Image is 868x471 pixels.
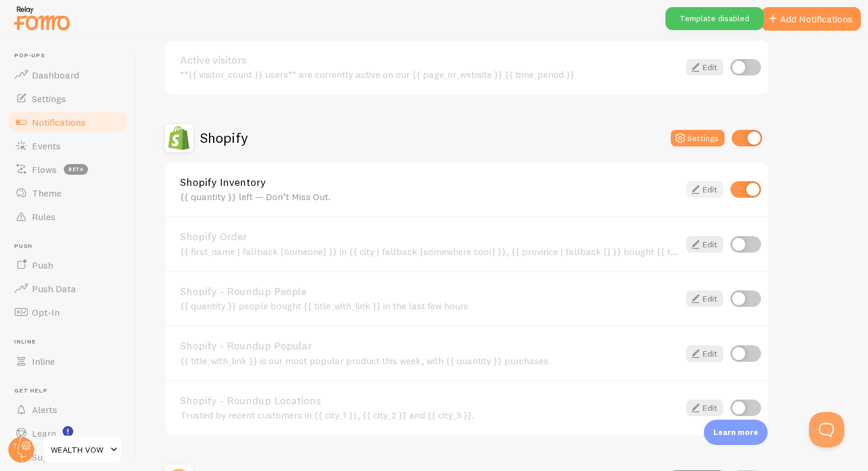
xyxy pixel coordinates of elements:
[12,3,71,33] img: fomo-relay-logo-orange.svg
[32,93,66,104] span: Settings
[671,130,725,146] button: Settings
[64,164,88,175] span: beta
[63,426,73,437] svg: <p>Watch New Feature Tutorials!</p>
[686,290,723,307] a: Edit
[32,211,56,223] span: Rules
[180,69,679,80] div: **{{ visitor_count }} users** are currently active on our {{ page_or_website }} {{ time_period }}
[32,306,60,318] span: Opt-In
[7,158,129,181] a: Flows beta
[180,177,679,188] a: Shopify Inventory
[665,7,763,30] div: Template disabled
[200,129,248,147] h2: Shopify
[32,163,57,175] span: Flows
[686,345,723,362] a: Edit
[7,349,129,373] a: Inline
[7,110,129,134] a: Notifications
[7,87,129,110] a: Settings
[686,400,723,416] a: Edit
[7,398,129,421] a: Alerts
[14,387,129,395] span: Get Help
[180,191,679,202] div: {{ quantity }} left — Don’t Miss Out.
[180,410,679,420] div: Trusted by recent customers in {{ city_1 }}, {{ city_2 }} and {{ city_3 }}.
[180,286,679,297] a: Shopify - Roundup People
[32,116,86,128] span: Notifications
[180,231,679,242] a: Shopify Order
[32,283,76,295] span: Push Data
[32,404,57,416] span: Alerts
[7,181,129,205] a: Theme
[32,187,61,199] span: Theme
[165,124,193,152] img: Shopify
[809,412,844,447] iframe: Help Scout Beacon - Open
[180,355,679,366] div: {{ title_with_link }} is our most popular product this week, with {{ quantity }} purchases
[43,436,122,464] a: WEALTH VOW
[51,443,107,457] span: WEALTH VOW
[686,181,723,198] a: Edit
[32,140,61,152] span: Events
[7,253,129,277] a: Push
[713,427,758,438] p: Learn more
[7,421,129,445] a: Learn
[7,300,129,324] a: Opt-In
[7,63,129,87] a: Dashboard
[32,69,79,81] span: Dashboard
[7,205,129,228] a: Rules
[7,134,129,158] a: Events
[14,243,129,250] span: Push
[32,259,53,271] span: Push
[686,59,723,76] a: Edit
[14,52,129,60] span: Pop-ups
[32,427,56,439] span: Learn
[14,338,129,346] span: Inline
[180,246,679,257] div: {{ first_name | fallback [Someone] }} in {{ city | fallback [somewhere cool] }}, {{ province | fa...
[686,236,723,253] a: Edit
[180,300,679,311] div: {{ quantity }} people bought {{ title_with_link }} in the last few hours
[32,355,55,367] span: Inline
[180,55,679,66] a: Active visitors
[180,341,679,351] a: Shopify - Roundup Popular
[7,277,129,300] a: Push Data
[704,420,768,445] div: Learn more
[180,395,679,406] a: Shopify - Roundup Locations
